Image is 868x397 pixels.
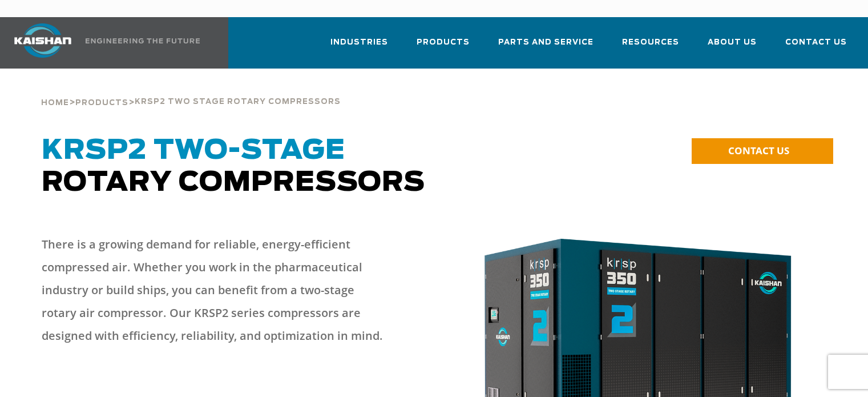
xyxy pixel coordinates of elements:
a: About Us [708,27,757,66]
span: Parts and Service [498,36,594,49]
span: Resources [622,36,679,49]
span: Products [417,36,470,49]
a: Parts and Service [498,27,594,66]
a: Contact Us [785,27,847,66]
span: Products [75,99,128,107]
a: Products [417,27,470,66]
p: There is a growing demand for reliable, energy-efficient compressed air. Whether you work in the ... [42,233,389,347]
a: Resources [622,27,679,66]
a: Home [41,97,69,107]
span: CONTACT US [728,144,789,157]
a: CONTACT US [692,138,833,164]
span: Contact Us [785,36,847,49]
span: KRSP2 Two-Stage [42,137,345,165]
span: Rotary Compressors [42,137,425,197]
img: Engineering the future [86,38,200,43]
a: Industries [330,27,388,66]
span: krsp2 two stage rotary compressors [135,98,341,106]
div: > > [41,69,341,112]
span: Industries [330,36,388,49]
span: About Us [708,36,757,49]
a: Products [75,97,128,107]
span: Home [41,99,69,107]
